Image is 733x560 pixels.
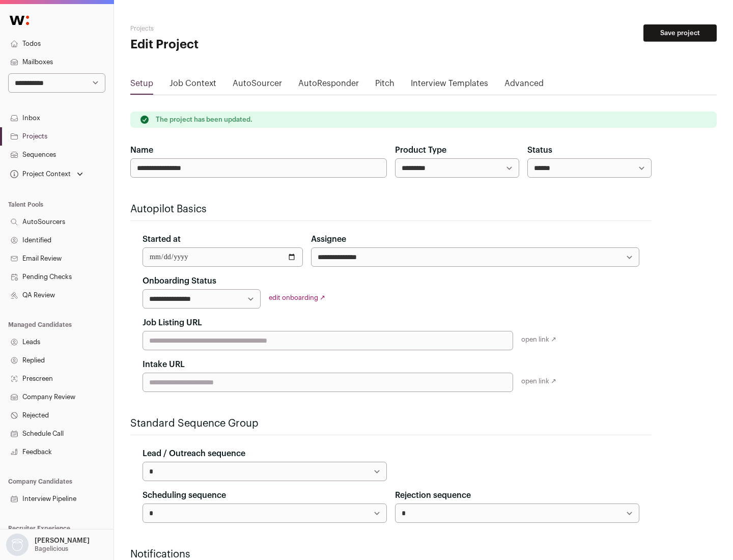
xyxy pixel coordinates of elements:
a: Pitch [375,77,394,94]
label: Name [130,144,153,156]
h1: Edit Project [130,37,326,53]
a: Interview Templates [411,77,488,94]
label: Intake URL [143,358,185,371]
label: Product Type [395,144,446,156]
label: Onboarding Status [143,275,216,287]
button: Open dropdown [4,534,92,556]
label: Started at [143,233,181,245]
label: Lead / Outreach sequence [143,447,245,460]
img: nopic.png [6,534,29,556]
h2: Autopilot Basics [130,202,652,216]
a: edit onboarding ↗ [269,294,325,301]
h2: Standard Sequence Group [130,416,652,431]
button: Save project [643,24,717,42]
img: Wellfound [4,10,35,31]
p: The project has been updated. [156,116,252,124]
label: Assignee [311,233,346,245]
h2: Projects [130,24,326,33]
a: AutoResponder [298,77,359,94]
label: Job Listing URL [143,317,202,329]
a: Job Context [170,77,216,94]
p: [PERSON_NAME] [35,537,90,545]
a: Setup [130,77,153,94]
button: Open dropdown [8,167,85,181]
label: Rejection sequence [395,489,471,501]
a: AutoSourcer [233,77,282,94]
p: Bagelicious [35,545,68,553]
a: Advanced [504,77,544,94]
label: Status [527,144,552,156]
div: Project Context [8,170,71,178]
label: Scheduling sequence [143,489,226,501]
